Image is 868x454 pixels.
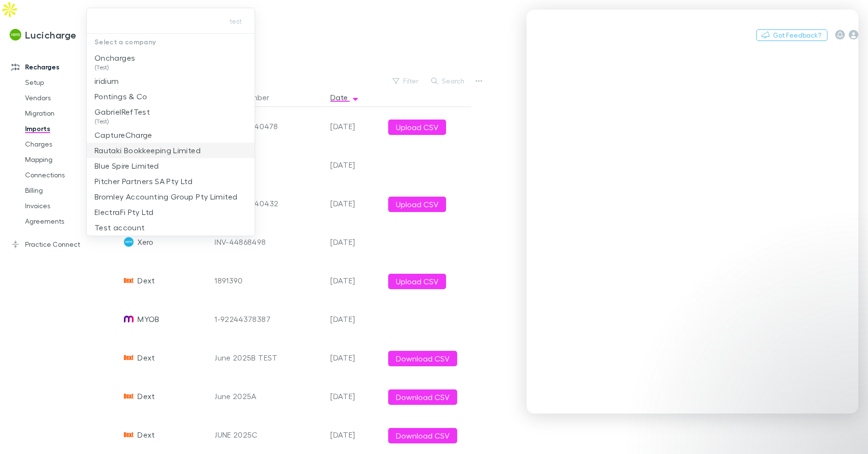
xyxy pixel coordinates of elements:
[95,52,135,64] p: Oncharges
[95,106,150,118] p: GabrielRefTest
[95,160,159,172] p: Blue Spire Limited
[95,191,237,202] p: Bromley Accounting Group Pty Limited
[527,10,858,414] iframe: Intercom live chat
[95,91,148,102] p: Pontings & Co
[220,15,251,27] button: test
[87,34,255,50] p: Select a company
[95,129,152,141] p: CaptureCharge
[95,64,135,71] span: (Test)
[95,118,150,125] span: (Test)
[95,175,192,187] p: Pitcher Partners SA Pty Ltd
[95,222,145,233] p: Test account
[835,421,858,444] iframe: Intercom live chat
[230,15,242,27] span: test
[95,145,201,156] p: Rautaki Bookkeeping Limited
[95,75,119,87] p: iridium
[95,206,153,218] p: ElectraFi Pty Ltd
